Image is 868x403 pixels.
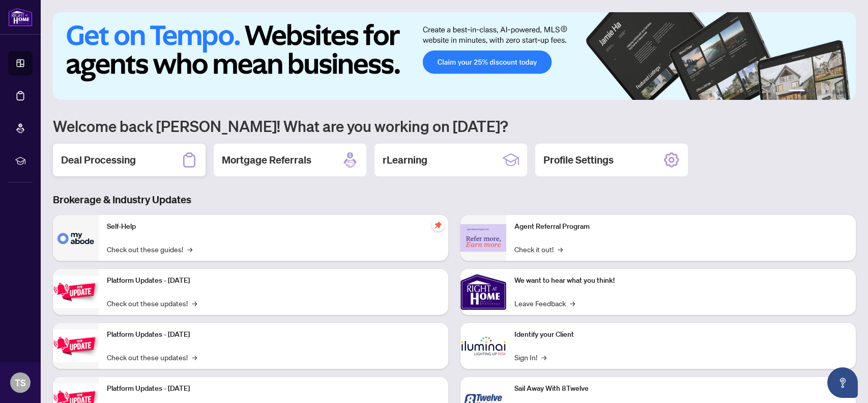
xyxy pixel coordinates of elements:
span: → [187,244,192,255]
h2: Mortgage Referrals [222,153,311,167]
span: TS [15,375,26,390]
h2: rLearning [383,153,427,167]
span: → [541,352,546,363]
button: 5 [833,90,837,94]
div: v 4.0.25 [28,16,50,24]
h2: Deal Processing [61,153,136,167]
a: Check it out!→ [514,244,563,255]
button: Open asap [827,367,858,398]
p: Identify your Client [514,329,848,340]
button: 1 [789,90,805,94]
a: Check out these updates!→ [107,352,197,363]
h3: Brokerage & Industry Updates [53,193,856,207]
span: → [570,298,575,309]
img: Platform Updates - July 21, 2025 [53,276,99,308]
button: 3 [817,90,821,94]
p: Self-Help [107,221,440,232]
img: Self-Help [53,215,99,261]
a: Check out these updates!→ [107,298,197,309]
h2: Profile Settings [543,153,614,167]
a: Check out these guides!→ [107,244,192,255]
p: Platform Updates - [DATE] [107,383,440,394]
img: logo [8,8,33,26]
img: We want to hear what you think! [460,269,506,315]
span: → [558,244,563,255]
img: website_grey.svg [16,26,24,35]
h1: Welcome back [PERSON_NAME]! What are you working on [DATE]? [53,116,856,136]
span: pushpin [432,219,444,231]
button: 4 [825,90,829,94]
img: tab_keywords_by_traffic_grey.svg [101,59,109,67]
span: → [192,298,197,309]
div: Keywords by Traffic [112,60,171,67]
div: Domain: [PERSON_NAME][DOMAIN_NAME] [26,26,168,35]
img: tab_domain_overview_orange.svg [27,59,36,67]
span: → [192,352,197,363]
a: Leave Feedback→ [514,298,575,309]
img: logo_orange.svg [16,16,24,24]
img: Platform Updates - July 8, 2025 [53,330,99,362]
a: Sign In!→ [514,352,546,363]
button: 2 [809,90,813,94]
p: Platform Updates - [DATE] [107,329,440,340]
img: Identify your Client [460,323,506,369]
button: 6 [842,90,846,94]
p: Agent Referral Program [514,221,848,232]
div: Domain Overview [39,60,91,67]
img: Agent Referral Program [460,224,506,252]
p: Sail Away With 8Twelve [514,383,848,394]
img: Slide 0 [53,12,856,100]
p: We want to hear what you think! [514,275,848,286]
p: Platform Updates - [DATE] [107,275,440,286]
